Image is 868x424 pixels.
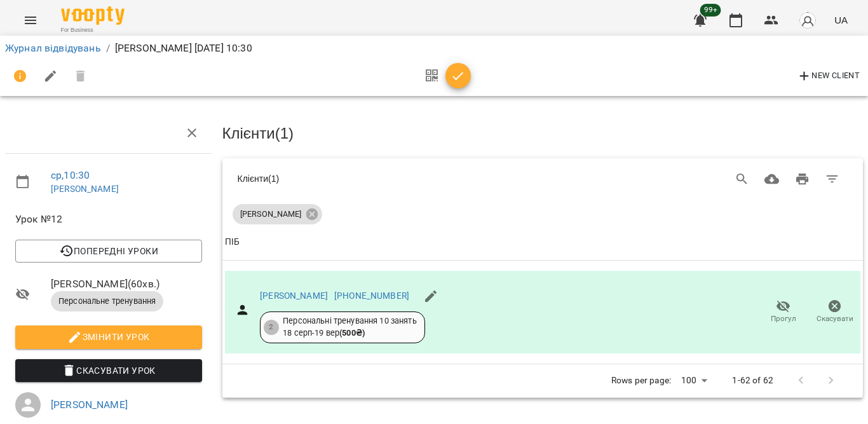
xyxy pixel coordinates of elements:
span: New Client [797,69,860,84]
li: / [106,41,110,56]
span: UA [834,13,848,27]
button: New Client [794,66,863,86]
img: Voopty Logo [61,6,125,25]
a: [PERSON_NAME] [51,184,119,194]
button: Завантажити CSV [757,164,787,195]
div: Персональні тренування 10 занять 18 серп - 19 вер [283,315,417,339]
span: Попередні уроки [25,243,192,259]
button: UA [829,8,853,32]
button: Search [727,164,757,195]
div: ПІБ [225,235,240,250]
span: Змінити урок [25,329,192,345]
a: Журнал відвідувань [5,42,101,54]
p: 1-62 of 62 [732,374,773,387]
p: Rows per page: [611,374,671,387]
b: ( 500 ₴ ) [339,328,365,338]
span: [PERSON_NAME] [233,209,309,220]
h3: Клієнти ( 1 ) [222,125,864,142]
button: Фільтр [817,164,848,195]
a: [PHONE_NUMBER] [334,291,409,301]
span: Скасувати Урок [25,363,192,378]
button: Скасувати [809,294,860,330]
button: Скасувати Урок [15,359,202,382]
div: Клієнти ( 1 ) [238,172,503,185]
button: Прогул [757,294,809,330]
img: avatar_s.png [799,11,817,29]
button: Menu [15,5,46,36]
div: Sort [225,235,240,250]
a: ср , 10:30 [51,169,90,181]
div: [PERSON_NAME] [233,204,322,224]
span: ПІБ [225,235,861,250]
a: [PERSON_NAME] [51,399,128,411]
span: Урок №12 [15,212,202,227]
span: Персональне тренування [51,296,163,307]
div: Table Toolbar [222,158,864,199]
button: Друк [787,164,818,195]
button: Попередні уроки [15,240,202,263]
span: 99+ [700,4,721,17]
div: 2 [264,320,279,335]
a: [PERSON_NAME] [260,291,328,301]
button: Змінити урок [15,325,202,348]
div: 100 [676,371,712,390]
span: For Business [61,26,125,34]
span: Прогул [771,313,796,324]
nav: breadcrumb [5,41,863,56]
span: Скасувати [817,313,853,324]
p: [PERSON_NAME] [DATE] 10:30 [115,41,252,56]
span: [PERSON_NAME] ( 60 хв. ) [51,277,202,292]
